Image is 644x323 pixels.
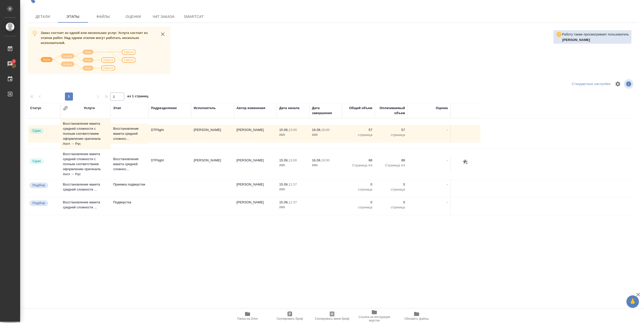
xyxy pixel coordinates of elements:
[31,14,55,20] span: Детали
[279,132,307,137] p: 2025
[191,155,234,173] td: [PERSON_NAME]
[121,14,145,20] span: Оценки
[151,106,177,111] div: Подразделение
[356,315,392,322] span: Ссылка на инструкции верстки
[63,106,68,111] button: Сгруппировать
[289,128,297,132] p: 13:00
[628,296,637,307] span: 🙏
[279,187,307,192] p: 2025
[562,37,629,42] p: Полушина Алена
[377,158,405,163] p: 88
[612,78,624,90] span: Настроить таблицу
[377,132,405,137] p: страница
[289,182,297,186] p: 11:37
[345,187,372,192] p: страница
[345,200,372,205] p: 0
[377,182,405,187] p: 0
[159,30,167,38] button: close
[436,106,448,111] div: Оценка
[345,205,372,210] p: страница
[32,128,41,133] p: Сдан
[127,93,148,101] span: из 1 страниц
[289,200,297,204] p: 11:37
[321,158,330,162] p: 16:00
[234,155,277,173] td: [PERSON_NAME]
[60,197,111,215] td: Восстановление макета средней сложности ...
[234,197,277,215] td: [PERSON_NAME]
[148,125,191,143] td: DTPlight
[345,182,372,187] p: 0
[194,106,216,111] div: Исполнитель
[395,309,438,323] button: Обновить файлы
[10,59,18,64] span: 3
[151,14,176,20] span: Чат заказа
[624,79,634,89] span: Посмотреть информацию
[32,201,45,206] p: Подбор
[377,106,405,116] div: Оплачиваемый объем
[237,317,258,320] span: Папка на Drive
[321,128,330,132] p: 16:00
[234,179,277,197] td: [PERSON_NAME]
[279,205,307,210] p: 2025
[353,309,395,323] button: Ссылка на инструкции верстки
[447,182,448,186] a: -
[269,309,311,323] button: Скопировать бриф
[91,14,115,20] span: Файлы
[60,119,111,149] td: Восстановление макета средней сложности с полным соответствием оформлению оригинала Англ → Рус
[349,106,372,111] div: Общий объем
[279,200,289,204] p: 15.09,
[113,200,146,205] p: Подверстка
[236,106,265,111] div: Автор изменения
[279,106,299,111] div: Дата начала
[191,125,234,143] td: [PERSON_NAME]
[289,158,297,162] p: 13:00
[562,38,590,42] b: [PERSON_NAME]
[113,126,146,141] p: Восстановление макета средней сложнос...
[377,187,405,192] p: страница
[148,155,191,173] td: DTPlight
[312,158,321,162] p: 16.09,
[312,132,340,137] p: 2025
[226,309,269,323] button: Папка на Drive
[32,183,45,188] p: Подбор
[113,157,146,172] p: Восстановление макета средней сложнос...
[571,80,612,88] div: split button
[377,205,405,210] p: страница
[113,182,146,187] p: Приемка подверстки
[32,159,41,164] p: Сдан
[60,179,111,197] td: Восстановление макета средней сложности ...
[60,149,111,179] td: Восстановление макета средней сложности с полным соответствием оформлению оригинала Англ → Рус
[279,128,289,132] p: 15.09,
[61,14,85,20] span: Этапы
[626,295,639,308] button: 🙏
[182,14,206,20] span: SmartCat
[279,163,307,168] p: 2025
[113,106,121,111] div: Этап
[377,127,405,132] p: 57
[312,106,340,116] div: Дата завершения
[311,309,353,323] button: Скопировать мини-бриф
[447,128,448,132] a: -
[276,317,303,320] span: Скопировать бриф
[60,215,111,245] td: Восстановление макета средней сложности с полным соответствием оформлению оригинала Англ → Рус
[279,182,289,186] p: 15.09,
[84,106,95,111] div: Услуга
[447,200,448,204] a: -
[312,128,321,132] p: 16.09,
[345,158,372,163] p: 88
[461,158,470,166] button: Добавить оценку
[345,127,372,132] p: 57
[562,32,629,37] p: Работу также просматривает пользователь
[315,317,349,320] span: Скопировать мини-бриф
[1,58,19,70] a: 3
[345,163,372,168] p: Страница А4
[41,31,148,45] span: Заказ состоит из одной или нескольких услуг. Услуга состоит из этапов работ. Над одним этапом мог...
[234,125,277,143] td: [PERSON_NAME]
[312,163,340,168] p: 2025
[30,106,42,111] div: Статус
[447,158,448,162] a: -
[377,163,405,168] p: Страница А4
[345,132,372,137] p: страница
[377,200,405,205] p: 0
[279,158,289,162] p: 15.09,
